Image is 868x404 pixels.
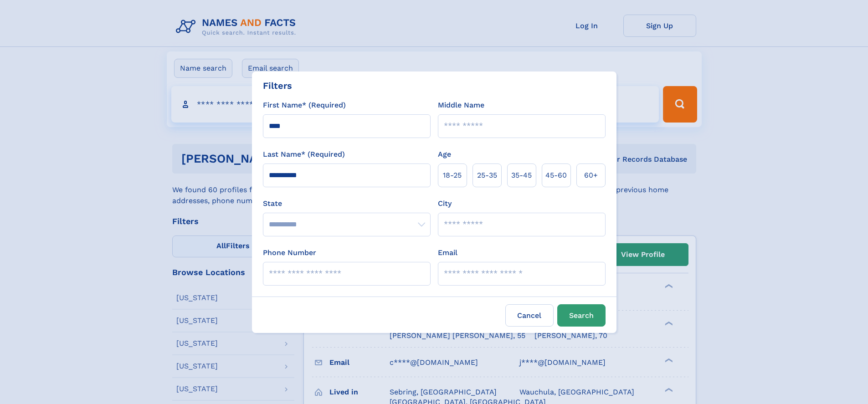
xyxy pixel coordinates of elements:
[438,100,484,111] label: Middle Name
[443,170,462,181] span: 18‑25
[557,304,606,327] button: Search
[263,100,346,111] label: First Name* (Required)
[511,170,532,181] span: 35‑45
[438,247,457,258] label: Email
[545,170,567,181] span: 45‑60
[505,304,554,327] label: Cancel
[477,170,497,181] span: 25‑35
[263,198,431,209] label: State
[263,247,316,258] label: Phone Number
[438,198,452,209] label: City
[263,79,292,92] div: Filters
[584,170,598,181] span: 60+
[263,149,345,160] label: Last Name* (Required)
[438,149,451,160] label: Age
